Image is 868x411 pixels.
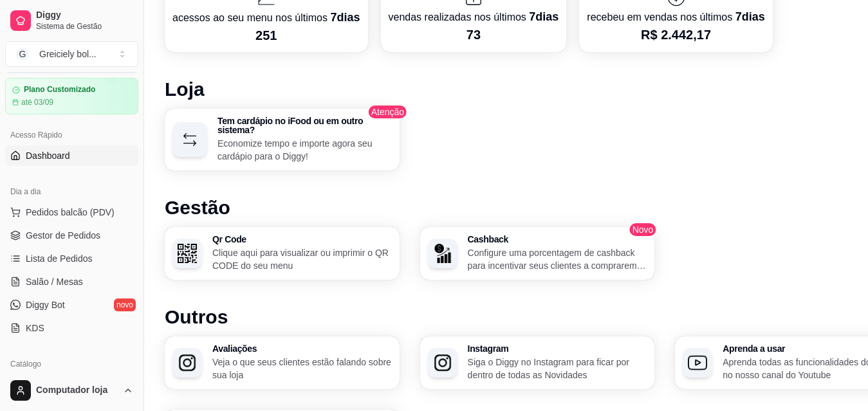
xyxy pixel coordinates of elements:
img: Instagram [433,353,452,372]
span: Lista de Pedidos [26,252,93,265]
span: Dashboard [26,149,70,162]
p: Veja o que seus clientes estão falando sobre sua loja [212,356,392,381]
span: 7 dias [330,11,360,24]
a: KDS [5,318,138,338]
div: Acesso Rápido [5,125,138,145]
span: 7 dias [529,10,559,23]
h3: Tem cardápio no iFood ou em outro sistema? [217,116,392,134]
span: Atenção [367,104,408,120]
p: recebeu em vendas nos últimos [587,8,764,26]
span: Salão / Mesas [26,275,83,288]
span: Gestor de Pedidos [26,229,100,242]
h3: Avaliações [212,344,392,353]
p: vendas realizadas nos últimos [389,8,559,26]
p: R$ 2.442,17 [587,26,764,44]
span: Diggy Bot [26,298,65,311]
a: Salão / Mesas [5,271,138,292]
h3: Qr Code [212,235,392,244]
p: Siga o Diggy no Instagram para ficar por dentro de todas as Novidades [468,356,647,381]
button: AvaliaçõesAvaliaçõesVeja o que seus clientes estão falando sobre sua loja [165,336,400,389]
span: KDS [26,322,44,334]
div: Catálogo [5,354,138,374]
p: Clique aqui para visualizar ou imprimir o QR CODE do seu menu [212,246,392,272]
span: Pedidos balcão (PDV) [26,206,115,219]
button: Pedidos balcão (PDV) [5,202,138,223]
img: Cashback [433,244,452,263]
span: 7 dias [735,10,765,23]
h3: Cashback [468,235,647,244]
p: acessos ao seu menu nos últimos [172,8,360,26]
button: InstagramInstagramSiga o Diggy no Instagram para ficar por dentro de todas as Novidades [420,336,655,389]
p: 73 [389,26,559,44]
button: Tem cardápio no iFood ou em outro sistema?Economize tempo e importe agora seu cardápio para o Diggy! [165,109,400,170]
article: até 03/09 [21,97,53,107]
span: Sistema de Gestão [36,21,133,32]
h3: Instagram [468,344,647,353]
a: Plano Customizadoaté 03/09 [5,78,138,114]
button: Computador loja [5,375,138,406]
span: Diggy [36,10,133,21]
a: Gestor de Pedidos [5,225,138,246]
p: Economize tempo e importe agora seu cardápio para o Diggy! [217,137,392,163]
img: Aprenda a usar [688,353,707,372]
p: 251 [172,26,360,44]
div: Greiciely bol ... [39,48,97,60]
button: CashbackCashbackConfigure uma porcentagem de cashback para incentivar seus clientes a comprarem e... [420,227,655,280]
a: Diggy Botnovo [5,295,138,315]
a: Dashboard [5,145,138,166]
img: Avaliações [178,353,197,372]
span: Computador loja [36,385,118,396]
button: Select a team [5,41,138,67]
a: DiggySistema de Gestão [5,5,138,36]
a: Lista de Pedidos [5,248,138,269]
span: Novo [629,222,658,237]
span: G [16,48,29,60]
img: Qr Code [178,244,197,263]
p: Configure uma porcentagem de cashback para incentivar seus clientes a comprarem em sua loja [468,246,647,272]
div: Dia a dia [5,181,138,202]
article: Plano Customizado [24,85,95,95]
button: Qr CodeQr CodeClique aqui para visualizar ou imprimir o QR CODE do seu menu [165,227,400,280]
